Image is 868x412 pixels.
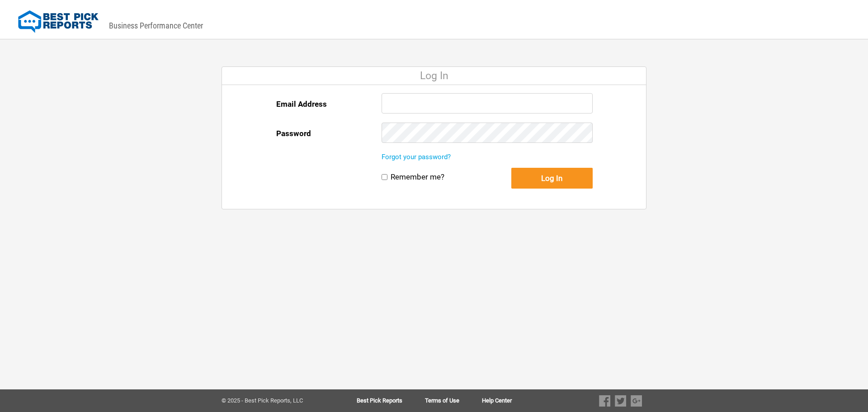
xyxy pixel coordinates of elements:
a: Best Pick Reports [357,398,425,404]
a: Help Center [482,398,512,404]
label: Remember me? [391,172,444,182]
button: Log In [511,168,593,189]
div: © 2025 - Best Pick Reports, LLC [222,398,328,404]
a: Terms of Use [425,398,482,404]
label: Password [276,123,311,144]
div: Log In [222,67,646,85]
img: Best Pick Reports Logo [18,10,99,33]
label: Email Address [276,93,327,115]
a: Forgot your password? [382,153,451,161]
